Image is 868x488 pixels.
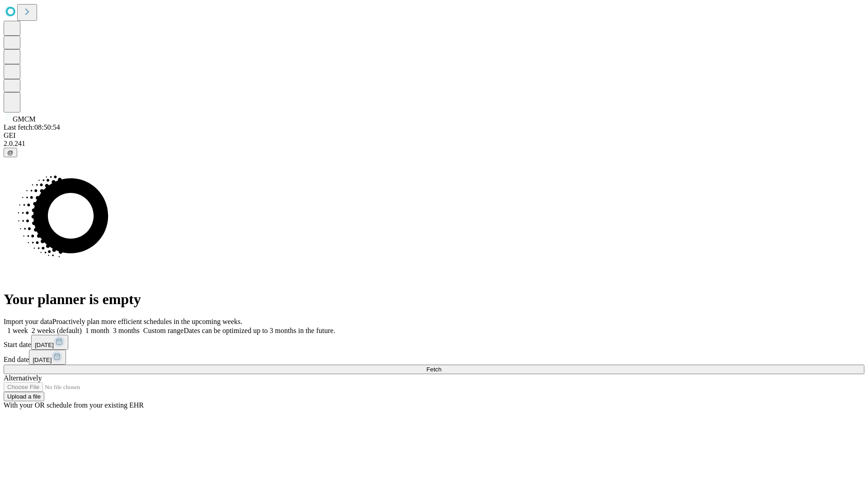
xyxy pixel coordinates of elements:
[32,327,82,334] span: 2 weeks (default)
[33,357,52,363] span: [DATE]
[4,318,52,325] span: Import your data
[113,327,140,334] span: 3 months
[31,335,68,350] button: [DATE]
[4,392,44,401] button: Upload a file
[52,318,242,325] span: Proactively plan more efficient schedules in the upcoming weeks.
[29,350,66,365] button: [DATE]
[4,350,864,365] div: End date
[4,148,17,157] button: @
[4,335,864,350] div: Start date
[184,327,335,334] span: Dates can be optimized up to 3 months in the future.
[4,374,42,382] span: Alternatively
[13,115,36,123] span: GMCM
[7,149,14,156] span: @
[143,327,184,334] span: Custom range
[4,131,864,140] div: GEI
[35,342,54,348] span: [DATE]
[4,140,864,148] div: 2.0.241
[4,123,60,131] span: Last fetch: 08:50:54
[7,327,28,334] span: 1 week
[4,365,864,374] button: Fetch
[4,401,144,409] span: With your OR schedule from your existing EHR
[85,327,109,334] span: 1 month
[4,291,864,308] h1: Your planner is empty
[426,366,441,373] span: Fetch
